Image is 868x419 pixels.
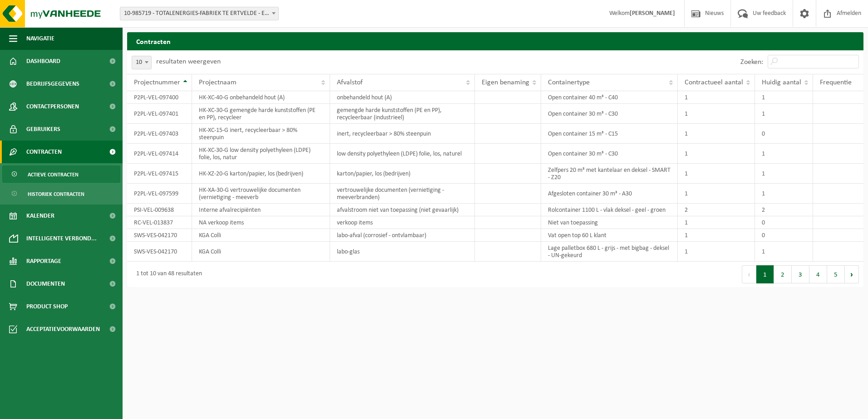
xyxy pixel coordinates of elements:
button: 2 [774,265,792,283]
span: Historiek contracten [28,185,84,203]
td: NA verkoop items [192,216,330,229]
span: Contracten [26,141,62,163]
td: HK-XC-40-G onbehandeld hout (A) [192,91,330,104]
button: 4 [809,265,827,283]
span: Intelligente verbond... [26,227,97,250]
td: 1 [678,124,755,144]
strong: [PERSON_NAME] [630,10,675,17]
td: HK-XZ-20-G karton/papier, los (bedrijven) [192,164,330,184]
td: low density polyethyleen (LDPE) folie, los, naturel [330,144,475,164]
td: 1 [678,144,755,164]
td: 1 [678,184,755,204]
td: SWS-VES-042170 [127,229,192,242]
td: 1 [755,164,813,184]
span: 10-985719 - TOTALENERGIES-FABRIEK TE ERTVELDE - ERTVELDE [120,7,279,20]
td: 0 [755,124,813,144]
button: 5 [827,265,845,283]
td: KGA Colli [192,242,330,262]
td: P2PL-VEL-097414 [127,144,192,164]
td: KGA Colli [192,229,330,242]
td: gemengde harde kunststoffen (PE en PP), recycleerbaar (industrieel) [330,104,475,124]
span: Afvalstof [337,79,363,86]
td: labo-afval (corrosief - ontvlambaar) [330,229,475,242]
td: Rolcontainer 1100 L - vlak deksel - geel - groen [541,204,678,216]
span: Navigatie [26,27,54,50]
td: SWS-VES-042170 [127,242,192,262]
span: Bedrijfsgegevens [26,73,79,95]
td: P2PL-VEL-097599 [127,184,192,204]
label: Zoeken: [740,58,763,66]
td: PSI-VEL-009638 [127,204,192,216]
td: 1 [678,91,755,104]
td: 1 [678,164,755,184]
td: 1 [678,216,755,229]
span: Documenten [26,273,65,295]
span: Dashboard [26,50,60,73]
td: inert, recycleerbaar > 80% steenpuin [330,124,475,144]
td: onbehandeld hout (A) [330,91,475,104]
td: Niet van toepassing [541,216,678,229]
span: Huidig aantal [762,79,801,86]
td: 1 [678,229,755,242]
span: Actieve contracten [28,166,79,183]
div: 1 tot 10 van 48 resultaten [132,266,202,283]
td: RC-VEL-013837 [127,216,192,229]
td: 2 [678,204,755,216]
td: 0 [755,229,813,242]
span: Projectnaam [199,79,237,86]
span: Containertype [548,79,590,86]
span: Eigen benaming [482,79,529,86]
td: HK-XC-15-G inert, recycleerbaar > 80% steenpuin [192,124,330,144]
td: Vat open top 60 L klant [541,229,678,242]
td: afvalstroom niet van toepassing (niet gevaarlijk) [330,204,475,216]
td: 1 [755,144,813,164]
td: 1 [755,104,813,124]
span: Acceptatievoorwaarden [26,318,100,341]
button: 3 [792,265,809,283]
td: 0 [755,216,813,229]
span: Product Shop [26,295,68,318]
td: P2PL-VEL-097415 [127,164,192,184]
td: 1 [755,184,813,204]
td: verkoop items [330,216,475,229]
td: HK-XC-30-G low density polyethyleen (LDPE) folie, los, natur [192,144,330,164]
td: HK-XC-30-G gemengde harde kunststoffen (PE en PP), recycleer [192,104,330,124]
a: Historiek contracten [2,185,120,202]
td: vertrouwelijke documenten (vernietiging - meeverbranden) [330,184,475,204]
td: 1 [755,242,813,262]
td: Interne afvalrecipiënten [192,204,330,216]
span: Kalender [26,205,54,227]
span: Gebruikers [26,118,60,141]
td: 2 [755,204,813,216]
td: Afgesloten container 30 m³ - A30 [541,184,678,204]
td: Open container 30 m³ - C30 [541,104,678,124]
td: Open container 15 m³ - C15 [541,124,678,144]
td: karton/papier, los (bedrijven) [330,164,475,184]
td: labo-glas [330,242,475,262]
h2: Contracten [127,32,863,50]
span: Frequentie [820,79,852,86]
button: Previous [742,265,756,283]
td: Open container 40 m³ - C40 [541,91,678,104]
td: 1 [678,104,755,124]
td: Lage palletbox 680 L - grijs - met bigbag - deksel - UN-gekeurd [541,242,678,262]
span: Contactpersonen [26,95,79,118]
button: Next [845,265,859,283]
td: P2PL-VEL-097401 [127,104,192,124]
span: 10 [132,56,151,69]
a: Actieve contracten [2,166,120,183]
td: HK-XA-30-G vertrouwelijke documenten (vernietiging - meeverb [192,184,330,204]
td: 1 [678,242,755,262]
td: 1 [755,91,813,104]
button: 1 [756,265,774,283]
span: Contractueel aantal [685,79,743,86]
td: P2PL-VEL-097400 [127,91,192,104]
td: P2PL-VEL-097403 [127,124,192,144]
td: Zelfpers 20 m³ met kantelaar en deksel - SMART - Z20 [541,164,678,184]
label: resultaten weergeven [156,58,221,65]
span: Rapportage [26,250,61,273]
span: 10-985719 - TOTALENERGIES-FABRIEK TE ERTVELDE - ERTVELDE [120,7,278,20]
span: Projectnummer [134,79,180,86]
span: 10 [132,56,152,69]
td: Open container 30 m³ - C30 [541,144,678,164]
